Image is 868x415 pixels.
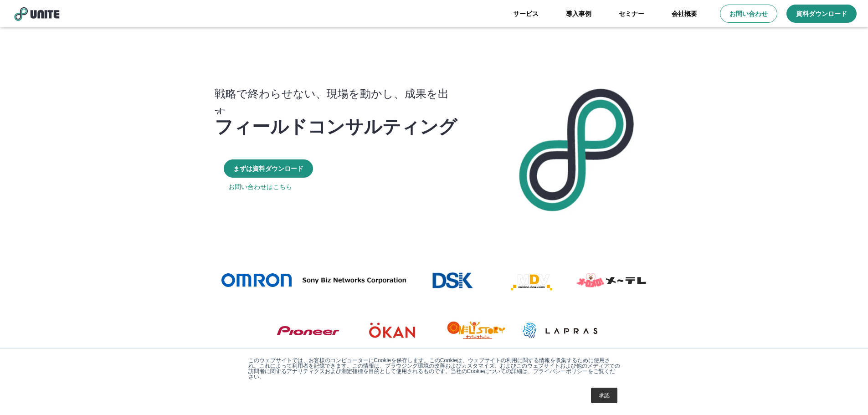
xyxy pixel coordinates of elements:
[591,388,617,403] a: 承認
[720,5,777,23] a: お問い合わせ
[729,9,768,18] p: お問い合わせ
[233,164,303,173] p: まずは資料ダウンロード
[248,358,620,379] p: このウェブサイトでは、お客様のコンピューターにCookieを保存します。このCookieは、ウェブサイトの利用に関する情報を収集するために使用され、これによって利用者を記憶できます。この情報は、...
[228,182,292,191] a: お問い合わせはこちら
[215,114,457,136] p: フィールドコンサルティング
[224,159,313,178] a: まずは資料ダウンロード
[215,84,467,121] p: 戦略で終わらせない、現場を動かし、成果を出す。
[786,5,857,23] a: 資料ダウンロード
[796,9,847,18] p: 資料ダウンロード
